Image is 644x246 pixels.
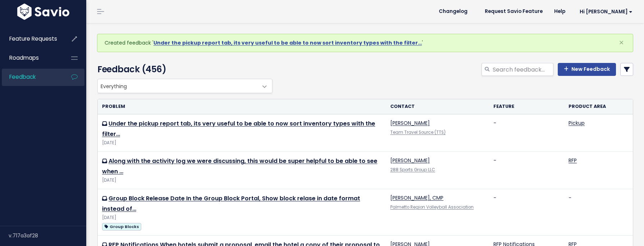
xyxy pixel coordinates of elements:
td: - [489,151,564,189]
span: Changelog [439,9,468,14]
a: Team Travel Source (TTS) [390,129,446,135]
span: Feedback [9,73,36,81]
th: Problem [98,99,386,114]
a: New Feedback [558,63,616,76]
td: - [489,114,564,151]
a: [PERSON_NAME], CMP [390,194,443,201]
td: - [489,189,564,235]
div: [DATE] [102,214,382,222]
a: Pickup [569,119,585,127]
th: Product Area [564,99,633,114]
th: Contact [386,99,489,114]
th: Feature [489,99,564,114]
a: Help [548,6,571,17]
a: Group Block Release Date In the Group Block Portal, Show block relase in date format instead of… [102,194,360,213]
span: Roadmaps [9,54,39,61]
a: Palmetto Region Volleyball Association [390,204,474,210]
a: RFP [569,157,577,164]
a: Group Blocks [102,222,141,231]
span: × [619,37,624,49]
span: Feature Requests [9,35,57,42]
a: Roadmaps [2,50,60,66]
a: Hi [PERSON_NAME] [571,6,638,17]
a: Feedback [2,69,60,85]
a: Feature Requests [2,31,60,47]
a: Under the pickup report tab, its very useful to be able to now sort inventory types with the filter… [102,119,375,138]
input: Search feedback... [492,63,553,76]
img: logo-white.9d6f32f41409.svg [15,4,71,20]
a: Along with the activity log we were discussing, this would be super helpful to be able to see when … [102,157,377,176]
div: v.717a3af28 [9,226,86,245]
h4: Feedback (456) [97,63,269,76]
div: [DATE] [102,139,382,147]
a: Under the pickup report tab, its very useful to be able to now sort inventory types with the filter… [153,39,422,46]
a: [PERSON_NAME] [390,119,430,127]
span: Everything [98,79,258,93]
span: Hi [PERSON_NAME] [580,9,632,14]
td: - [564,189,633,235]
button: Close [612,34,631,51]
div: [DATE] [102,177,382,184]
span: Group Blocks [102,223,141,231]
span: Everything [97,79,272,93]
div: Created feedback ' ' [97,34,633,52]
a: Request Savio Feature [479,6,548,17]
a: 288 Sports Group LLC [390,167,435,173]
a: [PERSON_NAME] [390,157,430,164]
